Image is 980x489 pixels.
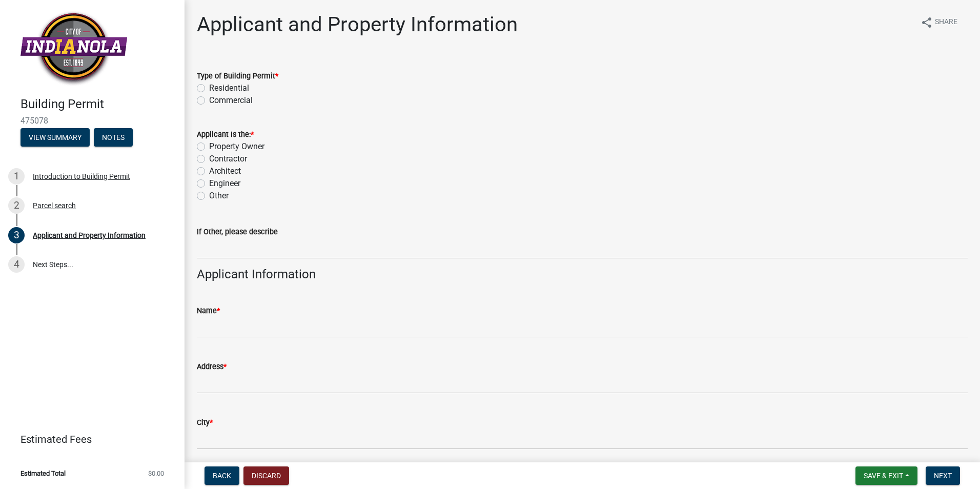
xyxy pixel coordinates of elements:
[912,12,966,32] button: shareShare
[21,11,127,86] img: City of Indianola, Iowa
[209,140,264,153] label: Property Owner
[209,190,229,202] label: Other
[209,94,253,107] label: Commercial
[935,16,957,29] span: Share
[148,470,164,477] span: $0.00
[197,131,254,138] label: Applicant Is the:
[197,229,278,236] label: If Other, please describe
[209,177,240,190] label: Engineer
[8,197,25,214] div: 2
[855,466,917,485] button: Save & Exit
[8,256,25,273] div: 4
[8,429,168,450] a: Estimated Fees
[21,128,90,147] button: View Summary
[21,97,176,112] h4: Building Permit
[197,419,213,426] label: City
[197,73,278,80] label: Type of Building Permit
[205,466,239,485] button: Back
[209,165,241,177] label: Architect
[8,227,25,243] div: 3
[197,267,968,282] h4: Applicant Information
[197,12,518,37] h1: Applicant and Property Information
[94,134,133,142] wm-modal-confirm: Notes
[197,308,220,315] label: Name
[209,153,247,165] label: Contractor
[864,472,903,480] span: Save & Exit
[209,82,249,94] label: Residential
[21,134,90,142] wm-modal-confirm: Summary
[33,173,130,180] div: Introduction to Building Permit
[21,116,164,126] span: 475078
[21,470,66,477] span: Estimated Total
[94,128,133,147] button: Notes
[934,472,952,480] span: Next
[243,466,289,485] button: Discard
[8,168,25,185] div: 1
[213,472,231,480] span: Back
[197,363,227,371] label: Address
[33,232,146,239] div: Applicant and Property Information
[33,202,76,209] div: Parcel search
[926,466,960,485] button: Next
[921,16,933,29] i: share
